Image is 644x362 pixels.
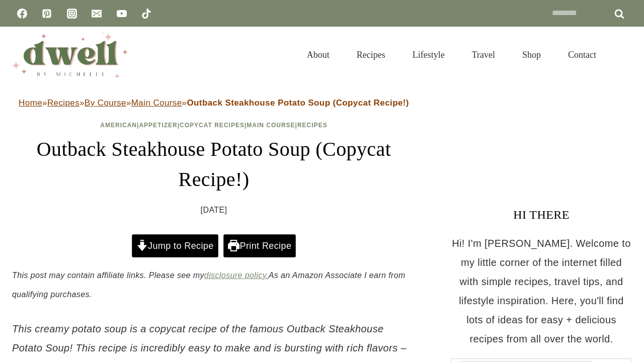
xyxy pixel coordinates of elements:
time: [DATE] [201,203,227,218]
button: View Search Form [615,46,632,63]
a: Instagram [62,4,82,24]
strong: Outback Steakhouse Potato Soup (Copycat Recipe!) [187,98,409,108]
a: disclosure policy. [204,271,269,280]
a: Home [19,98,42,108]
span: | | | | [100,122,327,129]
a: Facebook [12,4,32,24]
a: Jump to Recipe [132,234,218,257]
a: Email [87,4,107,24]
a: Recipes [47,98,79,108]
a: Copycat Recipes [180,122,245,129]
a: Pinterest [37,4,57,24]
a: Lifestyle [399,37,458,72]
a: Recipes [343,37,399,72]
a: American [100,122,137,129]
h1: Outback Steakhouse Potato Soup (Copycat Recipe!) [12,134,416,195]
a: TikTok [136,4,156,24]
a: Contact [554,37,610,72]
a: Main Course [247,122,295,129]
a: By Course [85,98,126,108]
span: » » » » [19,98,409,108]
a: Travel [458,37,509,72]
nav: Primary Navigation [293,37,610,72]
a: Print Recipe [223,234,296,257]
p: Hi! I'm [PERSON_NAME]. Welcome to my little corner of the internet filled with simple recipes, tr... [451,234,632,348]
a: Shop [509,37,554,72]
a: Recipes [297,122,328,129]
a: YouTube [112,4,132,24]
img: DWELL by michelle [12,32,128,78]
a: About [293,37,343,72]
a: Main Course [131,98,182,108]
em: This post may contain affiliate links. Please see my As an Amazon Associate I earn from qualifyin... [12,271,406,299]
h3: HI THERE [451,206,632,224]
a: Appetizer [139,122,177,129]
